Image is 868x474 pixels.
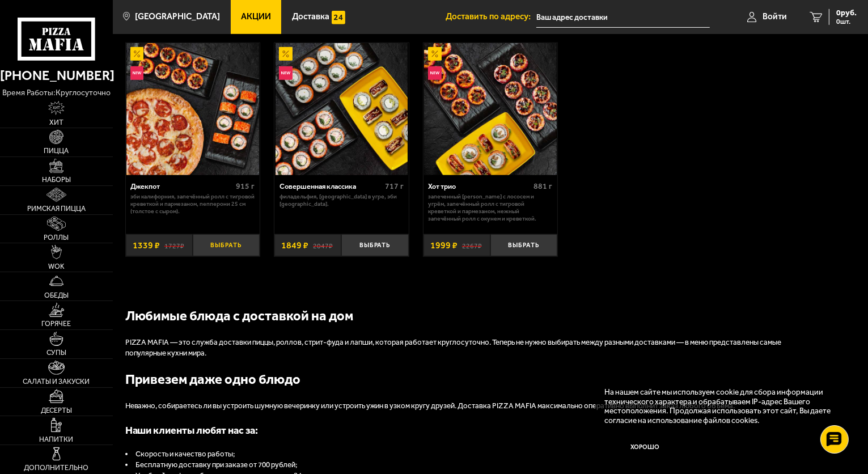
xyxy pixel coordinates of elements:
[280,182,382,191] div: Совершенная классика
[292,12,329,21] span: Доставка
[126,43,260,176] a: АкционныйНовинкаДжекпот
[313,241,333,250] s: 2047 ₽
[48,263,65,270] span: WOK
[490,234,557,256] button: Выбрать
[424,43,558,176] a: АкционныйНовинкаХот трио
[279,66,293,80] img: Новинка
[49,119,63,126] span: Хит
[534,181,553,191] span: 881 г
[130,47,144,61] img: Акционный
[462,241,482,250] s: 2267 ₽
[125,424,259,437] span: Наши клиенты любят нас за:
[604,387,840,425] p: На нашем сайте мы используем cookie для сбора информации технического характера и обрабатываем IP...
[836,9,857,17] span: 0 руб.
[130,66,144,80] img: Новинка
[40,436,74,443] span: Напитки
[42,176,71,184] span: Наборы
[44,234,69,242] span: Роллы
[193,234,260,256] button: Выбрать
[125,401,806,412] p: Неважно, собираетесь ли вы устроить шумную вечеринку или устроить ужин в узком кругу друзей. Дост...
[130,193,255,215] p: Эби Калифорния, Запечённый ролл с тигровой креветкой и пармезаном, Пепперони 25 см (толстое с сыр...
[125,449,806,460] li: Скорость и качество работы;
[281,241,308,250] span: 1849 ₽
[536,7,710,28] input: Ваш адрес доставки
[133,241,160,250] span: 1339 ₽
[23,378,90,386] span: Салаты и закуски
[125,371,301,387] b: Привезем даже одно блюдо
[428,182,531,191] div: Хот трио
[135,12,220,21] span: [GEOGRAPHIC_DATA]
[341,234,408,256] button: Выбрать
[276,43,408,176] img: Совершенная классика
[241,12,271,21] span: Акции
[164,241,184,250] s: 1727 ₽
[44,292,69,299] span: Обеды
[428,47,442,61] img: Акционный
[604,434,686,461] button: Хорошо
[125,308,354,324] b: Любимые блюда с доставкой на дом
[46,349,66,357] span: Супы
[44,147,69,155] span: Пицца
[332,11,345,24] img: 15daf4d41897b9f0e9f617042186c801.svg
[41,407,72,414] span: Десерты
[126,43,259,176] img: Джекпот
[280,193,404,208] p: Филадельфия, [GEOGRAPHIC_DATA] в угре, Эби [GEOGRAPHIC_DATA].
[27,205,86,213] span: Римская пицца
[446,12,536,21] span: Доставить по адресу:
[24,464,89,472] span: Дополнительно
[836,18,857,25] span: 0 шт.
[428,66,442,80] img: Новинка
[763,12,787,21] span: Войти
[385,181,404,191] span: 717 г
[236,181,255,191] span: 915 г
[428,193,552,222] p: Запеченный [PERSON_NAME] с лососем и угрём, Запечённый ролл с тигровой креветкой и пармезаном, Не...
[279,47,293,61] img: Акционный
[130,182,233,191] div: Джекпот
[424,43,557,176] img: Хот трио
[42,320,71,328] span: Горячее
[125,337,806,359] p: PIZZA MAFIA — это служба доставки пиццы, роллов, стрит-фуда и лапши, которая работает круглосуточ...
[125,460,806,471] li: Бесплатную доставку при заказе от 700 рублей;
[430,241,458,250] span: 1999 ₽
[274,43,409,176] a: АкционныйНовинкаСовершенная классика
